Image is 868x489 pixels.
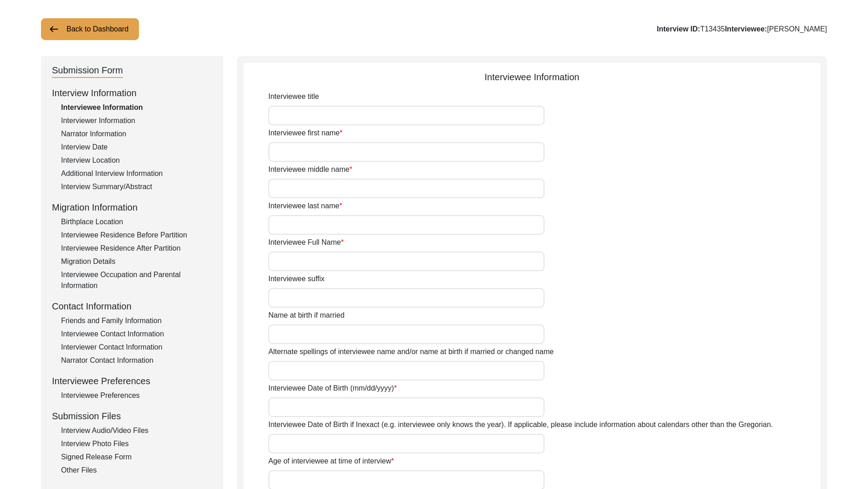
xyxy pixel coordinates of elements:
[52,374,212,388] div: Interviewee Preferences
[52,299,212,313] div: Contact Information
[61,115,212,126] div: Interviewer Information
[268,128,343,139] label: Interviewee first name
[52,63,123,78] div: Submission Form
[268,237,344,248] label: Interviewee Full Name
[61,355,212,366] div: Narrator Contact Information
[48,24,59,35] img: arrow-left.png
[61,243,212,254] div: Interviewee Residence After Partition
[725,25,767,33] b: Interviewee:
[61,168,212,179] div: Additional Interview Information
[268,346,554,357] label: Alternate spellings of interviewee name and/or name at birth if married or changed name
[268,201,342,211] label: Interviewee last name
[268,383,397,394] label: Interviewee Date of Birth (mm/dd/yyyy)
[61,181,212,192] div: Interview Summary/Abstract
[268,456,394,467] label: Age of interviewee at time of interview
[61,230,212,241] div: Interviewee Residence Before Partition
[52,409,212,423] div: Submission Files
[52,201,212,214] div: Migration Information
[61,465,212,476] div: Other Files
[268,91,319,102] label: Interviewee title
[61,342,212,353] div: Interviewer Contact Information
[61,155,212,166] div: Interview Location
[61,142,212,153] div: Interview Date
[268,164,352,175] label: Interviewee middle name
[268,419,773,430] label: Interviewee Date of Birth if Inexact (e.g. interviewee only knows the year). If applicable, pleas...
[61,329,212,340] div: Interviewee Contact Information
[657,25,700,33] b: Interview ID:
[657,24,827,35] div: T13435 [PERSON_NAME]
[244,70,820,84] div: Interviewee Information
[41,18,139,40] button: Back to Dashboard
[61,390,212,401] div: Interviewee Preferences
[61,269,212,291] div: Interviewee Occupation and Parental Information
[61,438,212,449] div: Interview Photo Files
[61,102,212,113] div: Interviewee Information
[61,315,212,326] div: Friends and Family Information
[268,273,324,284] label: Interviewee suffix
[52,86,212,100] div: Interview Information
[61,216,212,227] div: Birthplace Location
[268,310,344,321] label: Name at birth if married
[61,452,212,463] div: Signed Release Form
[61,256,212,267] div: Migration Details
[61,129,212,139] div: Narrator Information
[61,425,212,436] div: Interview Audio/Video Files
